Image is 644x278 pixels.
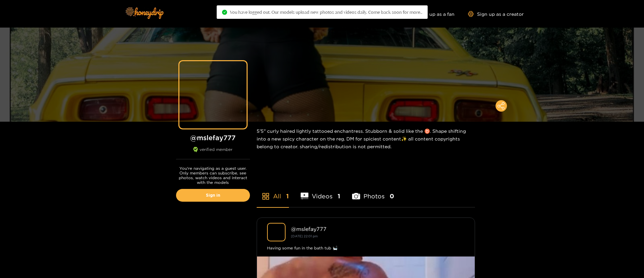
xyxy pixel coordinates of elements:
span: You have logged out. Our models upload new photos and videos daily. Come back soon for more.. [230,9,422,15]
span: check-circle [222,10,227,15]
span: appstore [262,192,270,200]
p: You're navigating as a guest user. Only members can subscribe, see photos, watch videos and inter... [176,166,250,185]
li: Photos [352,177,394,207]
h1: @ mslefay777 [176,133,250,142]
div: Having some fun in the bath tub 🛀🏽 [267,245,465,251]
div: verified member [176,147,250,159]
div: 5'5" curly haired lightly tattooed enchantress. Stubborn & solid like the ♉️. Shape shifting into... [257,122,475,156]
a: Sign in [176,189,250,202]
span: 1 [286,192,289,200]
span: 1 [338,192,340,200]
div: @ mslefay777 [291,226,465,232]
li: Videos [301,177,341,207]
small: [DATE] 22:01 pm [291,234,318,238]
a: Sign up as a creator [468,11,524,17]
span: 0 [390,192,394,200]
img: mslefay777 [267,223,286,241]
li: All [257,177,289,207]
a: Sign up as a fan [409,11,455,17]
